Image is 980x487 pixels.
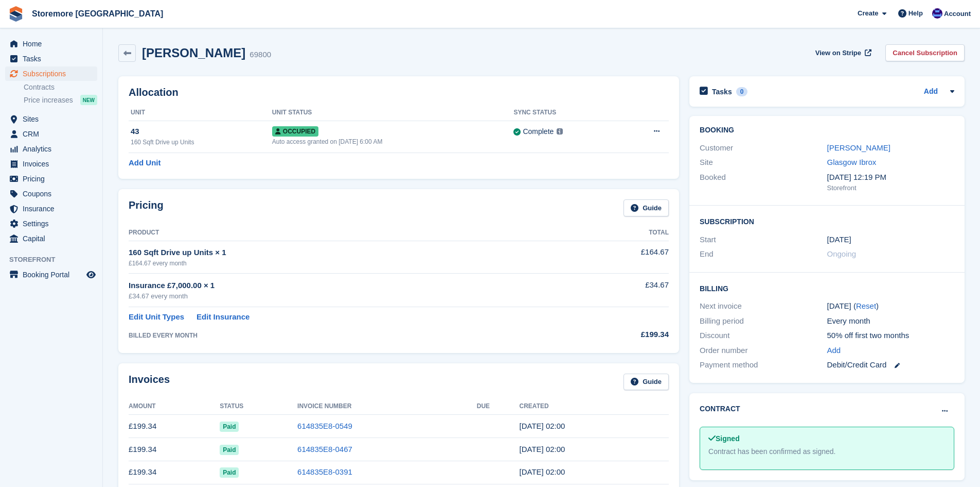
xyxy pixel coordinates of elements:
a: menu [5,172,97,186]
div: Billing period [700,315,827,327]
div: 50% off first two months [827,330,954,342]
div: [DATE] ( ) [827,300,954,312]
span: Ongoing [827,249,857,258]
span: Subscriptions [23,66,84,81]
a: menu [5,201,97,216]
span: CRM [23,127,84,141]
a: Edit Unit Types [129,311,184,323]
a: menu [5,157,97,171]
th: Amount [129,398,220,415]
div: NEW [80,95,97,105]
img: icon-info-grey-7440780725fd019a000dd9b08b2336e03edf1995a4989e88bcd33f0948082b44.svg [557,128,563,135]
div: Next invoice [700,300,827,312]
th: Unit [129,105,272,121]
h2: Tasks [712,87,732,96]
a: 614835E8-0549 [297,422,352,430]
time: 2025-06-27 01:00:27 UTC [520,445,565,454]
div: £199.34 [567,329,669,341]
span: Home [23,37,84,51]
td: £199.34 [129,415,220,438]
td: £164.67 [567,241,669,273]
th: Status [220,398,297,415]
h2: Pricing [129,199,164,216]
a: menu [5,37,97,51]
img: stora-icon-8386f47178a22dfd0bd8f6a31ec36ba5ce8667c1dd55bd0f319d3a0aa187defe.svg [8,6,24,22]
div: Debit/Credit Card [827,359,954,371]
th: Created [520,398,669,415]
a: View on Stripe [811,44,874,61]
a: Edit Insurance [197,311,250,323]
th: Total [567,225,669,241]
div: BILLED EVERY MONTH [129,331,567,340]
span: Settings [23,216,84,231]
div: Payment method [700,359,827,371]
h2: Allocation [129,87,669,98]
div: Auto access granted on [DATE] 6:00 AM [272,137,514,146]
a: Preview store [85,268,97,281]
span: Create [858,8,878,19]
div: Booked [700,172,827,193]
span: Price increases [24,95,73,105]
span: Analytics [23,142,84,156]
div: Contract has been confirmed as signed. [708,446,946,457]
th: Due [477,398,520,415]
div: Customer [700,142,827,154]
span: Invoices [23,157,84,171]
a: Storemore [GEOGRAPHIC_DATA] [28,5,167,22]
span: Help [908,8,923,19]
a: 614835E8-0391 [297,467,352,476]
div: [DATE] 12:19 PM [827,172,954,183]
a: Guide [623,374,669,391]
h2: [PERSON_NAME] [142,46,245,60]
div: 0 [736,87,748,96]
span: View on Stripe [815,48,861,58]
h2: Subscription [700,216,954,226]
a: menu [5,267,97,282]
a: Guide [623,199,669,216]
th: Unit Status [272,105,514,121]
span: Sites [23,112,84,126]
a: Reset [856,301,876,310]
span: Paid [220,422,239,432]
a: Add [827,345,841,357]
th: Sync Status [513,105,621,121]
span: Tasks [23,52,84,66]
a: Price increases NEW [24,94,97,106]
time: 2025-07-27 01:00:28 UTC [520,422,565,430]
h2: Booking [700,126,954,135]
span: Insurance [23,201,84,216]
a: menu [5,142,97,156]
td: £199.34 [129,438,220,461]
td: £34.67 [567,274,669,307]
time: 2025-05-27 01:00:25 UTC [520,467,565,476]
a: menu [5,187,97,201]
img: Angela [932,8,942,19]
span: Coupons [23,187,84,201]
div: End [700,248,827,260]
a: menu [5,52,97,66]
a: menu [5,216,97,231]
span: Paid [220,445,239,455]
a: [PERSON_NAME] [827,143,890,152]
div: Complete [523,126,554,137]
a: 614835E8-0467 [297,445,352,454]
a: Contracts [24,82,97,92]
div: 160 Sqft Drive up Units × 1 [129,247,567,259]
h2: Billing [700,283,954,293]
a: menu [5,127,97,141]
span: Occupied [272,126,318,137]
div: Start [700,234,827,246]
td: £199.34 [129,461,220,484]
a: Add [924,86,938,98]
div: Site [700,157,827,169]
span: Storefront [9,255,102,265]
th: Product [129,225,567,241]
a: Cancel Subscription [885,44,965,61]
span: Capital [23,231,84,246]
a: Glasgow Ibrox [827,158,877,166]
div: Insurance £7,000.00 × 1 [129,280,567,292]
div: 160 Sqft Drive up Units [131,138,272,147]
div: Discount [700,330,827,342]
div: 43 [131,126,272,138]
div: Every month [827,315,954,327]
